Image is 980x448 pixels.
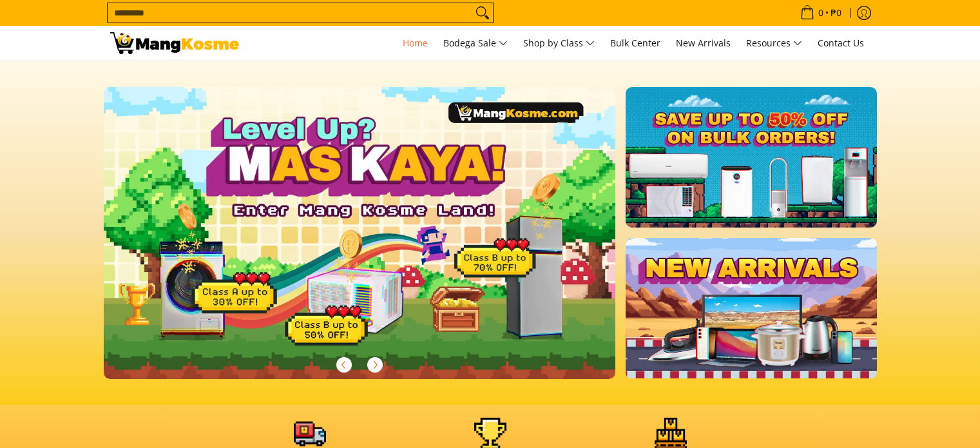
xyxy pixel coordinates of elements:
a: New Arrivals [669,26,737,61]
a: Bulk Center [604,26,667,61]
button: Search [472,3,493,23]
button: Previous [330,351,358,379]
img: Mang Kosme: Your Home Appliances Warehouse Sale Partner! [110,32,239,54]
span: Contact Us [818,37,864,49]
span: 0 [816,8,825,17]
nav: Main Menu [252,26,870,61]
a: Home [396,26,434,61]
span: ₱0 [829,8,843,17]
span: Shop by Class [523,35,595,52]
span: • [796,6,845,20]
span: Bodega Sale [443,35,508,52]
span: Resources [746,35,802,52]
a: Bodega Sale [437,26,514,61]
span: Bulk Center [610,37,660,49]
span: Home [403,37,428,49]
a: Shop by Class [517,26,601,61]
a: Contact Us [811,26,870,61]
button: Next [361,351,389,379]
span: New Arrivals [676,37,731,49]
img: Gaming desktop banner [104,87,616,379]
a: Resources [740,26,809,61]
